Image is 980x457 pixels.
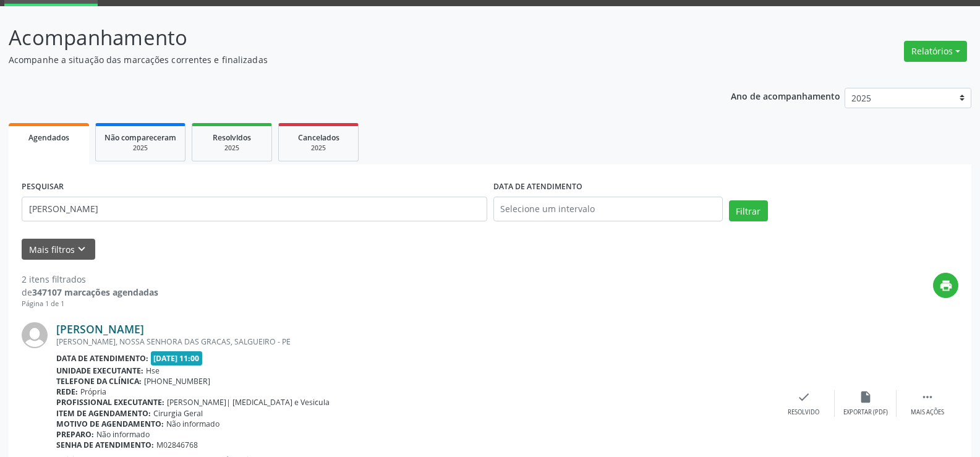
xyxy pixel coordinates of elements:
span: Agendados [28,132,69,143]
b: Motivo de agendamento: [56,419,164,429]
i:  [921,390,934,404]
span: Resolvidos [213,132,251,143]
div: Resolvido [788,408,819,417]
div: Exportar (PDF) [843,408,888,417]
b: Rede: [56,387,78,397]
span: [DATE] 11:00 [151,351,203,365]
b: Telefone da clínica: [56,376,142,387]
div: de [22,286,158,299]
strong: 347107 marcações agendadas [32,286,158,298]
div: Mais ações [911,408,944,417]
span: Própria [80,387,106,397]
i: check [797,390,811,404]
b: Unidade executante: [56,365,143,376]
button: Filtrar [729,200,768,221]
span: Não informado [96,429,150,440]
span: Cancelados [298,132,339,143]
b: Senha de atendimento: [56,440,154,450]
b: Data de atendimento: [56,353,148,364]
span: Não compareceram [104,132,176,143]
label: DATA DE ATENDIMENTO [493,177,582,197]
b: Preparo: [56,429,94,440]
span: Cirurgia Geral [153,408,203,419]
input: Selecione um intervalo [493,197,723,221]
i: print [939,279,953,293]
div: Página 1 de 1 [22,299,158,309]
b: Profissional executante: [56,397,164,408]
div: 2025 [201,143,263,153]
div: [PERSON_NAME], NOSSA SENHORA DAS GRACAS, SALGUEIRO - PE [56,336,773,347]
p: Acompanhe a situação das marcações correntes e finalizadas [9,53,683,66]
div: 2025 [288,143,349,153]
span: Não informado [166,419,219,429]
b: Item de agendamento: [56,408,151,419]
span: M02846768 [156,440,198,450]
button: Relatórios [904,41,967,62]
img: img [22,322,48,348]
button: print [933,273,958,298]
i: insert_drive_file [859,390,872,404]
p: Ano de acompanhamento [731,88,840,103]
p: Acompanhamento [9,22,683,53]
i: keyboard_arrow_down [75,242,88,256]
span: Hse [146,365,160,376]
label: PESQUISAR [22,177,64,197]
input: Nome, código do beneficiário ou CPF [22,197,487,221]
button: Mais filtroskeyboard_arrow_down [22,239,95,260]
span: [PERSON_NAME]| [MEDICAL_DATA] e Vesicula [167,397,330,408]
span: [PHONE_NUMBER] [144,376,210,387]
div: 2025 [104,143,176,153]
a: [PERSON_NAME] [56,322,144,336]
div: 2 itens filtrados [22,273,158,286]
